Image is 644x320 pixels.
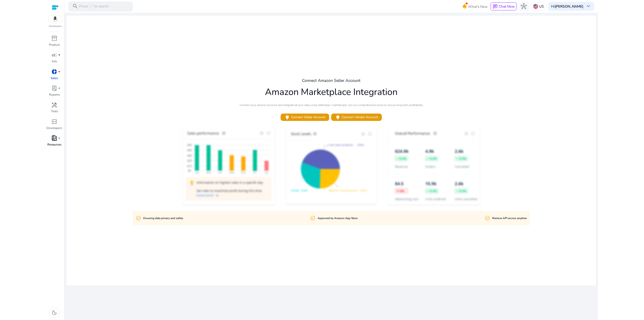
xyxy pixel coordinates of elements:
[539,2,544,10] p: US
[51,69,57,75] span: donut_small
[46,101,63,117] a: handymanTools
[51,135,57,141] span: book_4
[49,93,60,97] p: Reports
[302,78,360,83] h4: Connect Amazon Seller Account
[533,4,538,9] img: us.svg
[51,52,57,58] span: campaign
[310,215,316,221] mat-icon: check_circle_outline
[331,114,382,121] button: powerConnect Vendor Account
[585,3,591,9] span: keyboard_arrow_down
[499,4,515,9] span: Chat Now
[284,114,325,120] span: Connect Seller Account
[491,3,517,10] button: chatChat Now
[492,216,527,220] p: Remove API access anytime
[46,34,63,51] a: inventory_2Product
[58,71,60,73] span: fiber_manual_record
[521,3,527,9] span: hub
[47,143,61,147] p: Resources
[46,126,62,131] p: Developers
[493,4,498,9] span: chat
[468,3,488,11] span: What's New
[51,35,57,41] span: inventory_2
[52,59,57,64] p: Ads
[89,4,93,9] span: /
[72,3,78,9] span: search
[49,43,60,47] p: Product
[143,216,183,220] p: Ensuring data privacy and safety
[46,84,63,101] a: lab_profilefiber_manual_recordReports
[335,114,378,120] span: Connect Vendor Account
[49,25,62,28] p: Marketplace
[46,51,63,68] a: campaignfiber_manual_recordAds
[58,137,60,139] span: fiber_manual_record
[136,215,141,221] mat-icon: check_circle_outline
[58,54,60,56] span: fiber_manual_record
[48,15,62,23] img: amazon.svg
[46,68,63,84] a: donut_smallfiber_manual_recordSales
[51,109,58,114] p: Tools
[51,102,57,108] span: handyman
[58,87,60,89] span: fiber_manual_record
[555,4,583,9] b: [PERSON_NAME]
[318,216,358,220] p: Approved by Amazon App Store
[51,85,57,91] span: lab_profile
[46,118,63,134] a: code_blocksDevelopers
[51,76,58,81] p: Sales
[51,310,57,316] span: dark_mode
[79,4,109,9] p: Press to search
[281,114,329,121] button: powerConnect Seller Account
[46,134,63,151] a: book_4fiber_manual_recordResources
[485,215,490,221] mat-icon: check_circle_outline
[519,1,529,11] button: hub
[284,114,290,120] span: power
[335,114,341,120] span: power
[551,5,583,8] p: Hi
[265,87,397,98] h1: Amazon Marketplace Integration
[51,119,57,125] span: code_blocks
[240,103,423,107] p: Connect your amazon account and integrate all your data using SellerApp' s dashboard. Use our com...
